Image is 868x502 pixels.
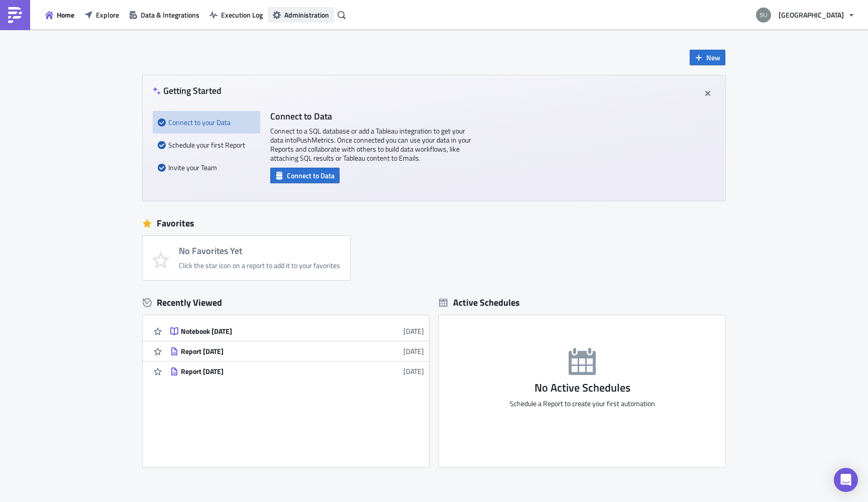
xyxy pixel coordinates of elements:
[158,111,255,134] div: Connect to your Data
[287,170,335,181] span: Connect to Data
[270,111,471,121] h4: Connect to Data
[755,7,772,24] img: Avatar
[153,85,222,96] h4: Getting Started
[141,10,199,20] span: Data & Integrations
[124,7,204,23] button: Data & Integrations
[181,347,357,356] div: Report [DATE]
[179,246,340,256] h4: No Favorites Yet
[179,261,340,270] div: Click the star icon on a report to add it to your favorites
[779,10,844,20] span: [GEOGRAPHIC_DATA]
[706,52,720,63] span: New
[270,169,340,180] a: Connect to Data
[270,127,471,163] p: Connect to a SQL database or add a Tableau integration to get your data into PushMetrics . Once c...
[79,7,124,23] button: Explore
[158,156,255,179] div: Invite your Team
[143,216,725,231] div: Favorites
[439,382,725,394] h3: No Active Schedules
[7,7,23,23] img: PushMetrics
[284,10,329,20] span: Administration
[96,10,119,20] span: Explore
[690,50,725,65] button: New
[268,7,334,23] button: Administration
[221,10,263,20] span: Execution Log
[143,295,429,310] div: Recently Viewed
[181,327,357,336] div: Notebook [DATE]
[170,361,424,381] a: Report [DATE][DATE]
[170,321,424,341] a: Notebook [DATE][DATE]
[270,168,340,183] button: Connect to Data
[40,7,79,23] button: Home
[158,134,255,156] div: Schedule your first Report
[403,326,424,336] time: 2025-08-06T19:34:32Z
[170,341,424,361] a: Report [DATE][DATE]
[181,367,357,376] div: Report [DATE]
[403,346,424,356] time: 2025-08-06T19:33:27Z
[204,7,268,23] button: Execution Log
[57,10,74,20] span: Home
[750,4,860,26] button: [GEOGRAPHIC_DATA]
[439,297,520,308] div: Active Schedules
[403,366,424,376] time: 2025-08-06T19:32:50Z
[834,468,858,492] div: Open Intercom Messenger
[439,399,725,408] p: Schedule a Report to create your first automation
